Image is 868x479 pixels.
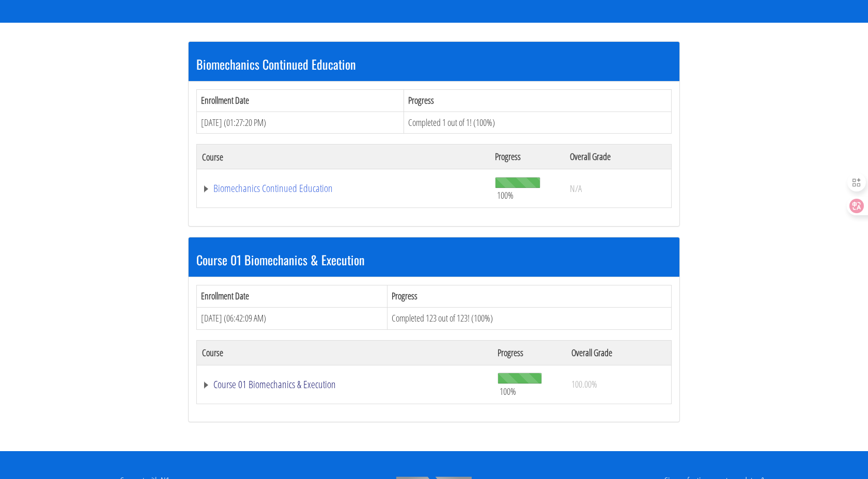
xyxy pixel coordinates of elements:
th: Course [197,145,490,169]
td: [DATE] (01:27:20 PM) [197,111,404,134]
a: Biomechanics Continued Education [202,183,485,194]
span: 100% [500,386,516,397]
th: Progress [388,285,672,308]
th: Course [197,340,492,365]
td: 100.00% [566,365,672,404]
td: Completed 123 out of 123! (100%) [388,307,672,329]
h3: Course 01 Biomechanics & Execution [196,253,672,266]
h3: Biomechanics Continued Education [196,57,672,71]
th: Progress [404,89,671,111]
th: Overall Grade [566,340,672,365]
a: Course 01 Biomechanics & Execution [202,379,487,390]
th: Enrollment Date [197,285,388,308]
th: Progress [492,340,566,365]
span: 100% [497,189,514,201]
th: Progress [490,145,565,169]
td: N/A [565,169,671,208]
td: [DATE] (06:42:09 AM) [197,307,388,329]
th: Enrollment Date [197,89,404,111]
th: Overall Grade [565,145,671,169]
td: Completed 1 out of 1! (100%) [404,111,671,134]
